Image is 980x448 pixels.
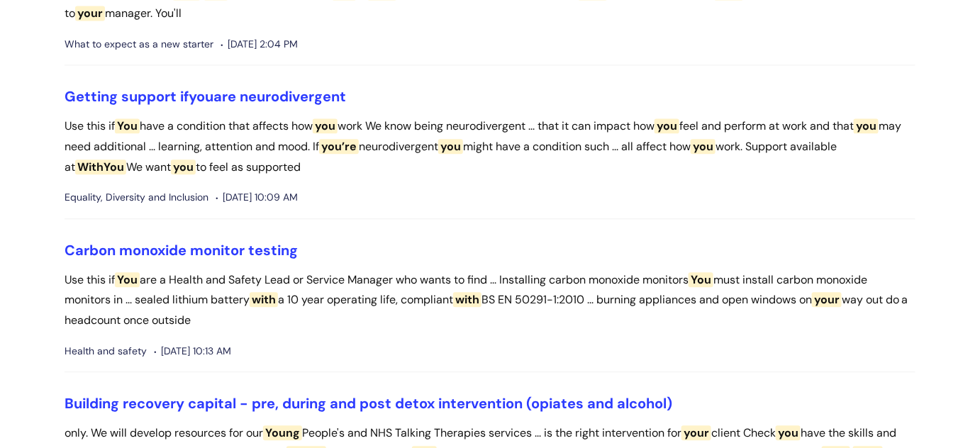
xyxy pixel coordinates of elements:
span: you’re [319,139,359,154]
a: Building recovery capital - pre, during and post detox intervention (opiates and alcohol) [65,394,672,413]
span: [DATE] 10:13 AM [154,342,231,360]
span: with [250,292,278,307]
span: with [453,292,481,307]
span: [DATE] 2:04 PM [221,35,298,53]
span: You [115,272,140,287]
span: WithYou [75,159,126,174]
span: you [691,139,715,154]
span: You [689,272,713,287]
span: Young [263,425,302,440]
span: What to expect as a new starter [65,35,213,53]
span: Health and safety [65,342,147,360]
span: you [189,87,213,106]
span: You [115,118,140,133]
span: you [655,118,679,133]
p: Use this if have a condition that affects how work We know being neurodivergent ... that it can i... [65,116,915,177]
span: [DATE] 10:09 AM [216,189,298,206]
span: you [313,118,338,133]
span: you [438,139,463,154]
p: Use this if are a Health and Safety Lead or Service Manager who wants to find ... Installing carb... [65,270,915,331]
a: Getting support ifyouare neurodivergent [65,87,346,106]
span: your [812,292,842,307]
span: you [776,425,801,440]
span: you [171,159,196,174]
span: you [854,118,879,133]
span: Equality, Diversity and Inclusion [65,189,208,206]
a: Carbon monoxide monitor testing [65,241,298,259]
span: your [681,425,711,440]
span: your [75,6,105,21]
